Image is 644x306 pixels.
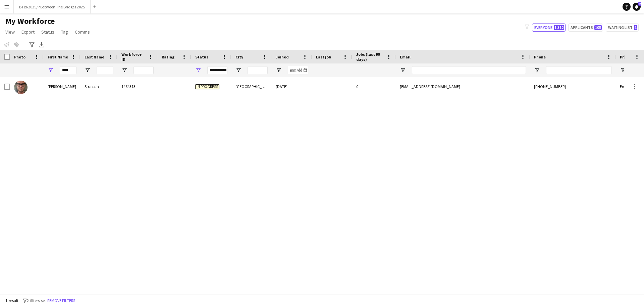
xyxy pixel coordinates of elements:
span: Comms [75,29,90,35]
span: 105 [594,25,602,30]
span: Rating [162,54,174,59]
button: Open Filter Menu [620,67,626,73]
button: Applicants105 [568,24,603,32]
input: Phone Filter Input [546,66,612,74]
span: Export [21,29,35,35]
span: Last job [316,54,331,59]
span: 1,312 [554,25,564,30]
app-action-btn: Export XLSX [38,41,46,49]
span: Status [41,29,54,35]
img: Alessandro Straccia [14,81,28,94]
input: First Name Filter Input [60,66,76,74]
div: [DATE] [272,77,312,96]
div: 0 [352,77,396,96]
button: BTBR2025/P Between The Bridges 2025 [14,0,91,13]
span: Tag [61,29,68,35]
div: Straccia [80,77,117,96]
span: Last Name [85,54,104,59]
button: Open Filter Menu [121,67,127,73]
div: 1464313 [117,77,158,96]
span: Photo [14,54,25,59]
span: Phone [534,54,546,59]
input: Workforce ID Filter Input [133,66,154,74]
button: Waiting list1 [606,24,639,32]
span: Status [195,54,208,59]
div: [PERSON_NAME] [44,77,80,96]
input: Last Name Filter Input [97,66,113,74]
a: Tag [58,28,71,36]
button: Remove filters [46,297,76,304]
button: Open Filter Menu [400,67,406,73]
input: Email Filter Input [412,66,526,74]
span: Email [400,54,411,59]
div: [PHONE_NUMBER] [530,77,616,96]
a: View [3,28,17,36]
span: 2 [638,2,641,6]
div: [GEOGRAPHIC_DATA] [231,77,272,96]
a: 2 [633,3,641,11]
button: Open Filter Menu [195,67,201,73]
div: [EMAIL_ADDRESS][DOMAIN_NAME] [396,77,530,96]
a: Comms [72,28,93,36]
span: View [5,29,15,35]
button: Open Filter Menu [85,67,91,73]
span: First Name [48,54,68,59]
span: In progress [195,84,219,89]
button: Open Filter Menu [276,67,282,73]
span: My Workforce [5,16,55,26]
button: Open Filter Menu [235,67,241,73]
button: Open Filter Menu [534,67,540,73]
app-action-btn: Advanced filters [28,41,36,49]
span: Joined [276,54,289,59]
span: Workforce ID [121,52,146,62]
span: 1 [634,25,637,30]
button: Open Filter Menu [48,67,54,73]
input: City Filter Input [248,66,268,74]
button: Everyone1,312 [532,24,566,32]
a: Status [39,28,57,36]
span: Profile [620,54,633,59]
span: Jobs (last 90 days) [356,52,384,62]
span: 2 filters set [27,298,46,303]
input: Joined Filter Input [288,66,308,74]
span: City [235,54,243,59]
a: Export [19,28,37,36]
